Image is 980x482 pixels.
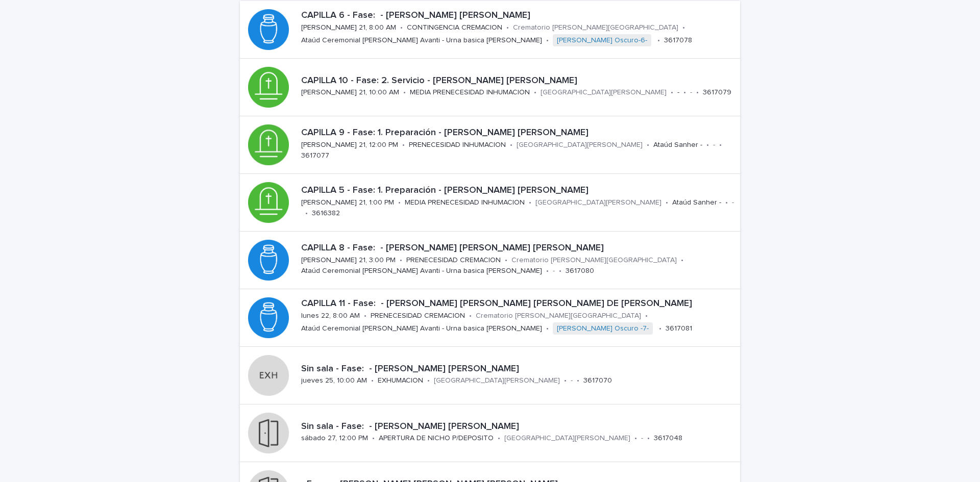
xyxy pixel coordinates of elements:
[240,347,740,404] a: Sin sala - Fase: - [PERSON_NAME] [PERSON_NAME]jueves 25, 10:00 AM•EXHUMACION•[GEOGRAPHIC_DATA][PE...
[706,141,709,149] p: •
[677,88,679,97] p: -
[534,88,536,97] p: •
[683,88,686,97] p: •
[301,364,736,375] p: Sin sala - Fase: - [PERSON_NAME] [PERSON_NAME]
[634,434,637,443] p: •
[498,434,500,443] p: •
[301,298,736,310] p: CAPILLA 11 - Fase: - [PERSON_NAME] [PERSON_NAME] [PERSON_NAME] DE [PERSON_NAME]
[301,324,542,333] p: Ataúd Ceremonial [PERSON_NAME] Avanti - Urna basica [PERSON_NAME]
[301,243,736,254] p: CAPILLA 8 - Fase: - [PERSON_NAME] [PERSON_NAME] [PERSON_NAME]
[301,36,542,45] p: Ataúd Ceremonial [PERSON_NAME] Avanti - Urna basica [PERSON_NAME]
[559,267,561,275] p: •
[301,88,399,97] p: [PERSON_NAME] 21, 10:00 AM
[566,267,594,275] p: 3617080
[403,88,406,97] p: •
[434,376,560,385] p: [GEOGRAPHIC_DATA][PERSON_NAME]
[647,434,650,443] p: •
[664,36,692,45] p: 3617078
[645,312,648,320] p: •
[564,376,567,385] p: •
[406,256,501,265] p: PRENECESIDAD CREMACION
[513,23,678,32] p: Crematorio [PERSON_NAME][GEOGRAPHIC_DATA]
[301,421,736,433] p: Sin sala - Fase: - [PERSON_NAME] [PERSON_NAME]
[504,434,630,443] p: [GEOGRAPHIC_DATA][PERSON_NAME]
[666,324,692,333] p: 3617081
[409,141,506,149] p: PRENECESIDAD INHUMACION
[410,88,530,97] p: MEDIA PRENECESIDAD INHUMACION
[696,88,699,97] p: •
[312,209,340,218] p: 3616382
[535,198,661,207] p: [GEOGRAPHIC_DATA][PERSON_NAME]
[469,312,472,320] p: •
[719,141,722,149] p: •
[301,256,396,265] p: [PERSON_NAME] 21, 3:00 PM
[659,324,661,333] p: •
[301,10,736,21] p: CAPILLA 6 - Fase: - [PERSON_NAME] [PERSON_NAME]
[476,312,641,320] p: Crematorio [PERSON_NAME][GEOGRAPHIC_DATA]
[400,256,402,265] p: •
[657,36,660,45] p: •
[682,23,685,32] p: •
[240,59,740,116] a: CAPILLA 10 - Fase: 2. Servicio - [PERSON_NAME] [PERSON_NAME][PERSON_NAME] 21, 10:00 AM•MEDIA PREN...
[240,232,740,289] a: CAPILLA 8 - Fase: - [PERSON_NAME] [PERSON_NAME] [PERSON_NAME][PERSON_NAME] 21, 3:00 PM•PRENECESID...
[402,141,405,149] p: •
[583,376,612,385] p: 3617070
[301,312,360,320] p: lunes 22, 8:00 AM
[672,198,721,207] p: Ataúd Sanher -
[301,141,398,149] p: [PERSON_NAME] 21, 12:00 PM
[654,434,682,443] p: 3617048
[400,23,403,32] p: •
[240,1,740,59] a: CAPILLA 6 - Fase: - [PERSON_NAME] [PERSON_NAME][PERSON_NAME] 21, 8:00 AM•CONTINGENCIA CREMACION•C...
[371,312,465,320] p: PRENECESIDAD CREMACION
[703,88,731,97] p: 3617079
[713,141,715,149] p: -
[301,434,368,443] p: sábado 27, 12:00 PM
[407,23,502,32] p: CONTINGENCIA CREMACION
[301,75,736,87] p: CAPILLA 10 - Fase: 2. Servicio - [PERSON_NAME] [PERSON_NAME]
[301,267,542,275] p: Ataúd Ceremonial [PERSON_NAME] Avanti - Urna basica [PERSON_NAME]
[506,23,509,32] p: •
[301,198,394,207] p: [PERSON_NAME] 21, 1:00 PM
[405,198,525,207] p: MEDIA PRENECESIDAD INHUMACION
[681,256,683,265] p: •
[505,256,507,265] p: •
[671,88,673,97] p: •
[510,141,512,149] p: •
[511,256,677,265] p: Crematorio [PERSON_NAME][GEOGRAPHIC_DATA]
[529,198,531,207] p: •
[364,312,366,320] p: •
[641,434,643,443] p: -
[546,267,549,275] p: •
[577,376,579,385] p: •
[240,174,740,232] a: CAPILLA 5 - Fase: 1. Preparación - [PERSON_NAME] [PERSON_NAME][PERSON_NAME] 21, 1:00 PM•MEDIA PRE...
[546,36,549,45] p: •
[240,404,740,462] a: Sin sala - Fase: - [PERSON_NAME] [PERSON_NAME]sábado 27, 12:00 PM•APERTURA DE NICHO P/DEPOSITO•[G...
[301,185,736,196] p: CAPILLA 5 - Fase: 1. Preparación - [PERSON_NAME] [PERSON_NAME]
[553,267,555,275] p: -
[372,434,375,443] p: •
[571,376,573,385] p: -
[557,36,647,45] a: [PERSON_NAME] Oscuro-6-
[301,128,736,139] p: CAPILLA 9 - Fase: 1. Preparación - [PERSON_NAME] [PERSON_NAME]
[240,289,740,347] a: CAPILLA 11 - Fase: - [PERSON_NAME] [PERSON_NAME] [PERSON_NAME] DE [PERSON_NAME]lunes 22, 8:00 AM•...
[546,324,549,333] p: •
[653,141,702,149] p: Ataúd Sanher -
[378,376,423,385] p: EXHUMACION
[666,198,668,207] p: •
[732,198,734,207] p: -
[541,88,667,97] p: [GEOGRAPHIC_DATA][PERSON_NAME]
[398,198,401,207] p: •
[647,141,649,149] p: •
[557,324,649,333] a: [PERSON_NAME] Oscuro -7-
[725,198,728,207] p: •
[301,23,396,32] p: [PERSON_NAME] 21, 8:00 AM
[301,376,367,385] p: jueves 25, 10:00 AM
[301,151,329,160] p: 3617077
[305,209,308,218] p: •
[240,116,740,174] a: CAPILLA 9 - Fase: 1. Preparación - [PERSON_NAME] [PERSON_NAME][PERSON_NAME] 21, 12:00 PM•PRENECES...
[517,141,643,149] p: [GEOGRAPHIC_DATA][PERSON_NAME]
[379,434,494,443] p: APERTURA DE NICHO P/DEPOSITO
[427,376,430,385] p: •
[690,88,692,97] p: -
[371,376,374,385] p: •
